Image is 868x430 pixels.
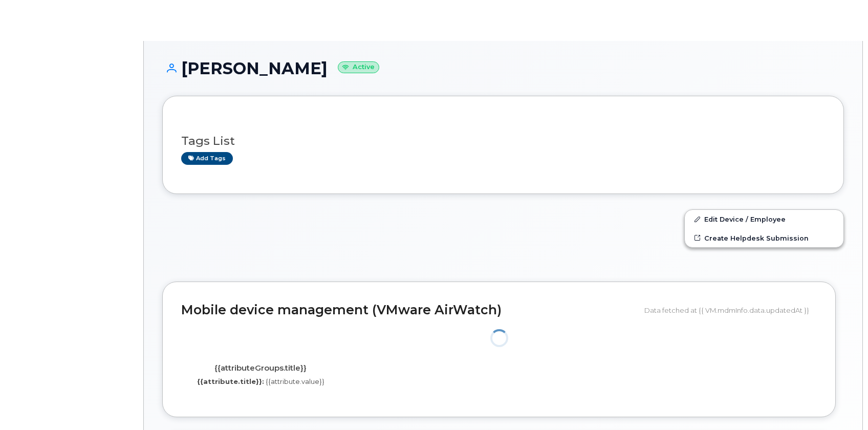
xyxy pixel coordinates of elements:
span: {{attribute.value}} [266,377,324,385]
a: Add tags [181,152,233,165]
div: Data fetched at {{ VM.mdmInfo.data.updatedAt }} [644,300,817,320]
a: Edit Device / Employee [685,210,843,228]
h3: Tags List [181,135,825,147]
label: {{attribute.title}}: [197,377,264,386]
h4: {{attributeGroups.title}} [189,364,333,373]
small: Active [338,61,379,73]
a: Create Helpdesk Submission [685,229,843,247]
h2: Mobile device management (VMware AirWatch) [181,303,637,317]
h1: [PERSON_NAME] [162,59,844,77]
